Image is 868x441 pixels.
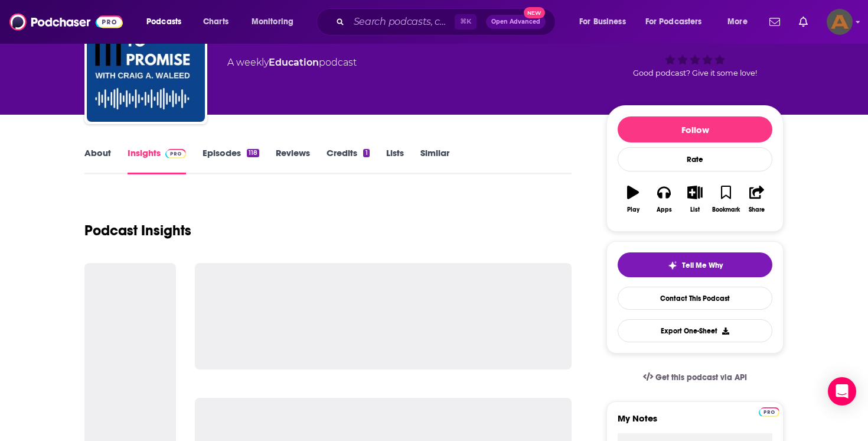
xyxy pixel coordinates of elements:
div: Bookmark [712,206,740,213]
a: Contact This Podcast [618,287,772,310]
span: Good podcast? Give it some love! [633,69,757,77]
img: User Profile [827,9,853,35]
div: 1 [363,149,369,157]
button: Show profile menu [827,9,853,35]
span: Open Advanced [491,19,540,25]
div: Apps [657,206,672,213]
span: For Business [579,14,626,30]
button: List [680,178,710,220]
button: Open AdvancedNew [486,15,546,29]
a: InsightsPodchaser Pro [128,147,186,174]
div: 31Good podcast? Give it some love! [606,12,784,85]
div: Play [627,206,639,213]
button: Play [618,178,648,220]
h1: Podcast Insights [84,222,191,239]
img: Prison to Promise [87,4,205,122]
span: Get this podcast via API [655,372,747,382]
button: Export One-Sheet [618,319,772,342]
a: Charts [195,12,236,31]
div: 118 [247,149,259,157]
span: New [524,7,545,18]
a: Similar [420,147,449,174]
div: List [690,206,700,213]
img: tell me why sparkle [668,261,677,270]
a: Credits1 [327,147,369,174]
img: Podchaser - Follow, Share and Rate Podcasts [9,11,123,33]
img: Podchaser Pro [165,149,186,158]
img: Podchaser Pro [759,407,779,417]
button: open menu [638,12,719,31]
a: Show notifications dropdown [765,12,785,32]
button: Bookmark [710,178,741,220]
input: Search podcasts, credits, & more... [349,12,455,31]
button: tell me why sparkleTell Me Why [618,252,772,277]
span: Monitoring [252,14,293,30]
span: Tell Me Why [682,261,723,270]
a: Reviews [276,147,310,174]
span: Podcasts [146,14,181,30]
button: Follow [618,116,772,142]
div: Search podcasts, credits, & more... [328,8,567,35]
button: Share [742,178,772,220]
a: Education [269,57,319,68]
button: open menu [571,12,641,31]
div: A weekly podcast [227,56,357,70]
a: Get this podcast via API [634,363,756,392]
label: My Notes [618,413,772,433]
div: Share [749,206,765,213]
span: For Podcasters [645,14,702,30]
button: open menu [138,12,197,31]
span: More [727,14,748,30]
span: Charts [203,14,229,30]
a: Pro website [759,406,779,417]
span: Logged in as AinsleyShea [827,9,853,35]
div: Rate [618,147,772,171]
button: Apps [648,178,679,220]
a: Show notifications dropdown [794,12,812,32]
a: Episodes118 [203,147,259,174]
button: open menu [243,12,309,31]
span: ⌘ K [455,14,477,30]
div: Open Intercom Messenger [828,377,856,406]
button: open menu [719,12,762,31]
a: About [84,147,111,174]
a: Lists [386,147,404,174]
